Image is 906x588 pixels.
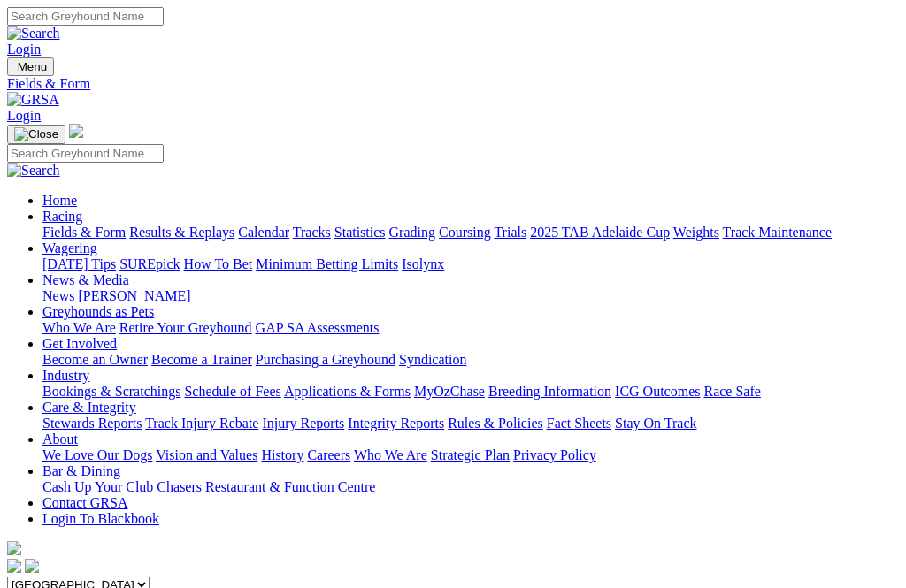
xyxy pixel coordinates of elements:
[42,447,152,462] a: We Love Our Dogs
[431,447,510,462] a: Strategic Plan
[42,336,117,351] a: Get Involved
[256,320,380,335] a: GAP SA Assessments
[261,447,303,462] a: History
[547,416,611,431] a: Fact Sheets
[399,352,466,367] a: Syndication
[348,416,444,431] a: Integrity Reports
[145,416,258,431] a: Track Injury Rebate
[42,384,899,400] div: Industry
[42,416,142,431] a: Stewards Reports
[42,511,159,526] a: Login To Blackbook
[615,416,696,431] a: Stay On Track
[42,304,154,319] a: Greyhounds as Pets
[184,384,280,399] a: Schedule of Fees
[42,241,97,256] a: Wagering
[238,225,289,240] a: Calendar
[42,352,899,368] div: Get Involved
[307,447,350,462] a: Careers
[78,288,190,303] a: [PERSON_NAME]
[723,225,832,240] a: Track Maintenance
[42,463,120,478] a: Bar & Dining
[42,416,899,431] div: Care & Integrity
[262,416,344,431] a: Injury Reports
[439,225,491,240] a: Coursing
[42,447,899,463] div: About
[7,42,41,57] a: Login
[42,256,116,271] a: [DATE] Tips
[488,384,611,399] a: Breeding Information
[18,60,47,73] span: Menu
[156,447,257,462] a: Vision and Values
[7,108,41,123] a: Login
[42,431,78,447] a: About
[157,479,375,494] a: Chasers Restaurant & Function Centre
[256,256,398,271] a: Minimum Betting Limits
[284,384,411,399] a: Applications & Forms
[119,320,252,335] a: Retire Your Greyhound
[513,447,596,462] a: Privacy Policy
[42,288,74,303] a: News
[42,209,82,224] a: Racing
[42,479,153,494] a: Cash Up Your Club
[334,225,386,240] a: Statistics
[7,26,60,42] img: Search
[42,368,89,383] a: Industry
[7,92,59,108] img: GRSA
[42,225,126,240] a: Fields & Form
[7,541,21,555] img: logo-grsa-white.png
[7,559,21,573] img: facebook.svg
[7,163,60,179] img: Search
[69,124,83,138] img: logo-grsa-white.png
[354,447,427,462] a: Who We Are
[42,479,899,495] div: Bar & Dining
[14,127,58,141] img: Close
[7,125,65,144] button: Toggle navigation
[673,225,719,240] a: Weights
[414,384,485,399] a: MyOzChase
[42,193,77,208] a: Home
[703,384,760,399] a: Race Safe
[530,225,670,240] a: 2025 TAB Adelaide Cup
[389,225,435,240] a: Grading
[293,225,331,240] a: Tracks
[25,559,39,573] img: twitter.svg
[42,225,899,241] div: Racing
[129,225,234,240] a: Results & Replays
[494,225,526,240] a: Trials
[7,57,54,76] button: Toggle navigation
[42,256,899,272] div: Wagering
[119,256,180,271] a: SUREpick
[7,7,164,26] input: Search
[7,144,164,163] input: Search
[42,400,136,415] a: Care & Integrity
[42,320,899,336] div: Greyhounds as Pets
[151,352,252,367] a: Become a Trainer
[448,416,543,431] a: Rules & Policies
[42,288,899,304] div: News & Media
[184,256,253,271] a: How To Bet
[7,76,899,92] a: Fields & Form
[42,384,180,399] a: Bookings & Scratchings
[615,384,700,399] a: ICG Outcomes
[256,352,395,367] a: Purchasing a Greyhound
[42,352,148,367] a: Become an Owner
[42,495,127,510] a: Contact GRSA
[402,256,444,271] a: Isolynx
[42,272,129,287] a: News & Media
[42,320,116,335] a: Who We Are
